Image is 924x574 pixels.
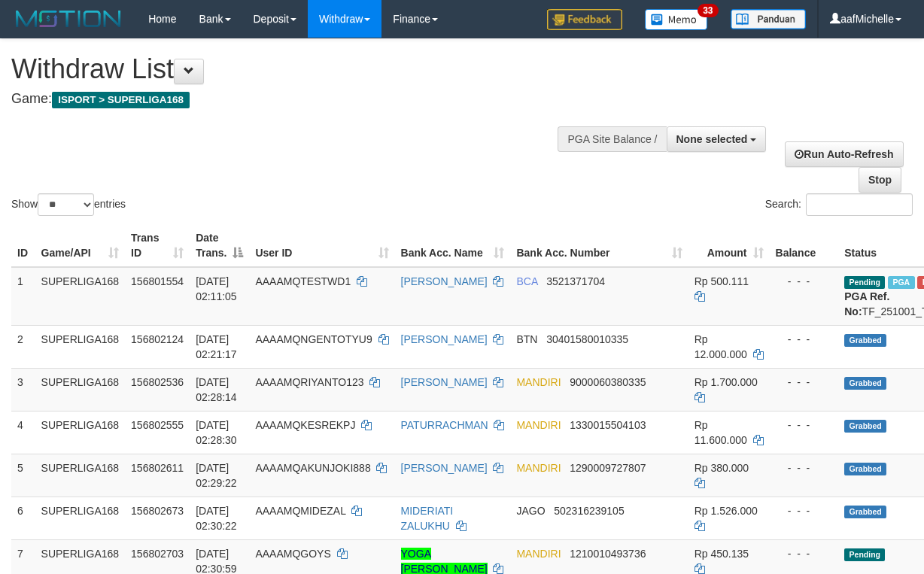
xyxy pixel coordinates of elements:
[510,224,688,267] th: Bank Acc. Number: activate to sort column ascending
[695,462,749,474] span: Rp 380.000
[844,548,885,561] span: Pending
[401,419,488,431] a: PATURRACHMAN
[645,9,708,30] img: Button%20Memo.svg
[35,267,126,326] td: SUPERLIGA168
[35,368,126,411] td: SUPERLIGA168
[558,126,666,152] div: PGA Site Balance /
[11,193,126,216] label: Show entries
[776,460,833,475] div: - - -
[255,376,363,388] span: AAAAMQRIYANTO123
[844,290,889,317] b: PGA Ref. No:
[570,376,646,388] span: Copy 9000060380335 to clipboard
[516,376,561,388] span: MANDIRI
[695,275,749,287] span: Rp 500.111
[35,224,126,267] th: Game/API: activate to sort column ascending
[255,419,355,431] span: AAAAMQKESREKPJ
[196,505,237,532] span: [DATE] 02:30:22
[11,325,35,368] td: 2
[570,548,646,560] span: Copy 1210010493736 to clipboard
[776,375,833,390] div: - - -
[770,224,839,267] th: Balance
[516,505,545,517] span: JAGO
[570,462,646,474] span: Copy 1290009727807 to clipboard
[844,334,886,347] span: Grabbed
[844,377,886,390] span: Grabbed
[776,418,833,433] div: - - -
[255,548,330,560] span: AAAAMQGOYS
[131,462,184,474] span: 156802611
[11,267,35,326] td: 1
[888,276,914,289] span: Marked by aafseijuro
[516,419,561,431] span: MANDIRI
[844,463,886,475] span: Grabbed
[547,9,622,30] img: Feedback.jpg
[125,224,190,267] th: Trans ID: activate to sort column ascending
[401,275,488,287] a: [PERSON_NAME]
[676,133,748,145] span: None selected
[765,193,913,216] label: Search:
[731,9,806,29] img: panduan.png
[11,224,35,267] th: ID
[695,333,747,360] span: Rp 12.000.000
[131,333,184,345] span: 156802124
[776,546,833,561] div: - - -
[196,275,237,302] span: [DATE] 02:11:05
[255,275,351,287] span: AAAAMQTESTWD1
[11,497,35,539] td: 6
[255,462,370,474] span: AAAAMQAKUNJOKI888
[844,506,886,518] span: Grabbed
[844,276,885,289] span: Pending
[52,92,190,108] span: ISPORT > SUPERLIGA168
[554,505,624,517] span: Copy 502316239105 to clipboard
[196,376,237,403] span: [DATE] 02:28:14
[131,275,184,287] span: 156801554
[785,141,903,167] a: Run Auto-Refresh
[196,333,237,360] span: [DATE] 02:21:17
[35,454,126,497] td: SUPERLIGA168
[516,548,561,560] span: MANDIRI
[196,419,237,446] span: [DATE] 02:28:30
[776,332,833,347] div: - - -
[516,462,561,474] span: MANDIRI
[131,376,184,388] span: 156802536
[859,167,901,193] a: Stop
[546,275,605,287] span: Copy 3521371704 to clipboard
[249,224,394,267] th: User ID: activate to sort column ascending
[695,548,749,560] span: Rp 450.135
[395,224,511,267] th: Bank Acc. Name: activate to sort column ascending
[688,224,770,267] th: Amount: activate to sort column ascending
[11,368,35,411] td: 3
[401,462,488,474] a: [PERSON_NAME]
[401,376,488,388] a: [PERSON_NAME]
[35,325,126,368] td: SUPERLIGA168
[35,497,126,539] td: SUPERLIGA168
[190,224,249,267] th: Date Trans.: activate to sort column descending
[35,411,126,454] td: SUPERLIGA168
[11,454,35,497] td: 5
[11,411,35,454] td: 4
[255,333,372,345] span: AAAAMQNGENTOTYU9
[546,333,628,345] span: Copy 30401580010335 to clipboard
[667,126,767,152] button: None selected
[698,4,718,17] span: 33
[131,419,184,431] span: 156802555
[401,333,488,345] a: [PERSON_NAME]
[11,54,601,84] h1: Withdraw List
[844,420,886,433] span: Grabbed
[516,333,537,345] span: BTN
[776,503,833,518] div: - - -
[401,505,454,532] a: MIDERIATI ZALUKHU
[570,419,646,431] span: Copy 1330015504103 to clipboard
[516,275,537,287] span: BCA
[255,505,345,517] span: AAAAMQMIDEZAL
[38,193,94,216] select: Showentries
[695,505,758,517] span: Rp 1.526.000
[776,274,833,289] div: - - -
[196,462,237,489] span: [DATE] 02:29:22
[695,419,747,446] span: Rp 11.600.000
[11,8,126,30] img: MOTION_logo.png
[11,92,601,107] h4: Game:
[131,548,184,560] span: 156802703
[806,193,913,216] input: Search:
[695,376,758,388] span: Rp 1.700.000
